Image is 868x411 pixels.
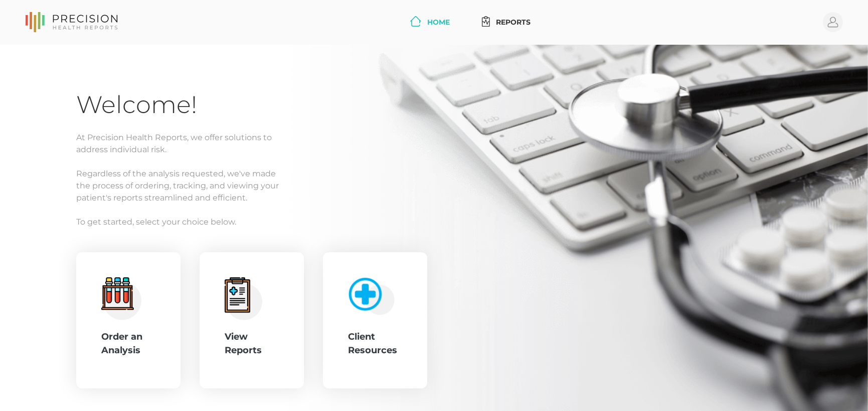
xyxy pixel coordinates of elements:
p: At Precision Health Reports, we offer solutions to address individual risk. [76,132,792,156]
div: Order an Analysis [101,330,155,357]
img: client-resource.c5a3b187.png [343,273,395,316]
div: View Reports [225,330,279,357]
p: Regardless of the analysis requested, we've made the process of ordering, tracking, and viewing y... [76,168,792,204]
div: Client Resources [348,330,402,357]
a: Reports [478,13,535,32]
a: Home [406,13,454,32]
p: To get started, select your choice below. [76,216,792,228]
h1: Welcome! [76,90,792,120]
